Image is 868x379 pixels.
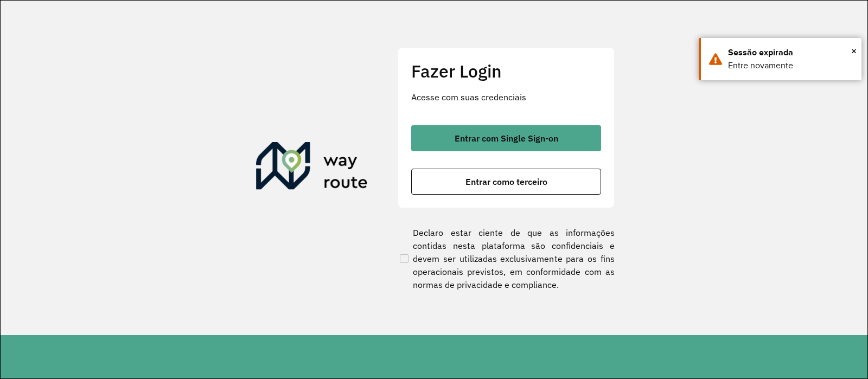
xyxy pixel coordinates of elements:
img: Roteirizador AmbevTech [256,142,368,194]
button: button [411,169,601,195]
label: Declaro estar ciente de que as informações contidas nesta plataforma são confidenciais e devem se... [398,226,615,291]
div: Entre novamente [728,59,853,72]
span: × [851,43,857,59]
div: Sessão expirada [728,46,853,59]
span: Entrar com Single Sign-on [455,134,558,143]
p: Acesse com suas credenciais [411,91,601,104]
h2: Fazer Login [411,61,601,81]
button: Close [851,43,857,59]
button: button [411,125,601,151]
span: Entrar como terceiro [465,177,547,186]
